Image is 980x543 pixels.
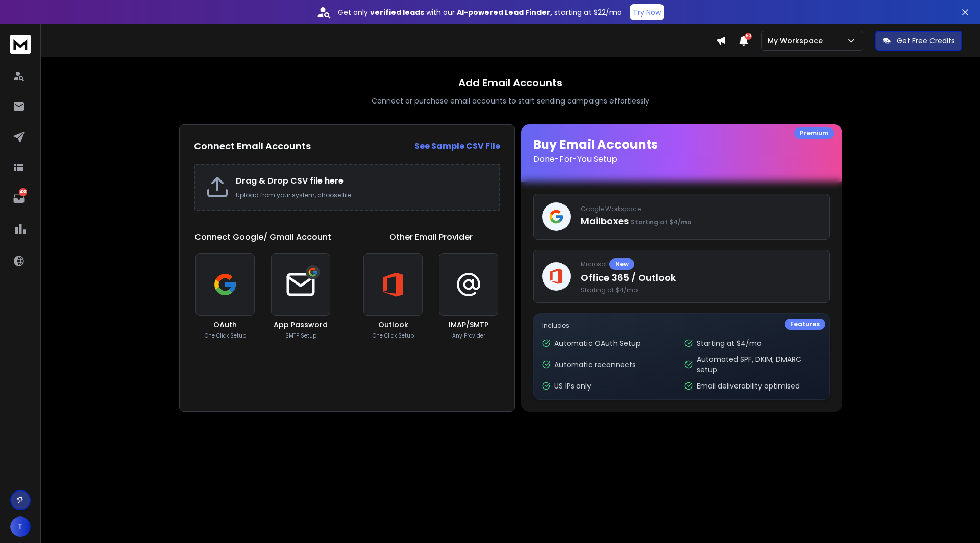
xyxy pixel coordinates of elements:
h3: App Password [274,320,328,330]
div: New [609,258,634,270]
p: Automatic reconnects [554,359,636,370]
p: SMTP Setup [285,332,316,340]
h2: Drag & Drop CSV file here [236,175,489,187]
p: Upload from your system, choose file [236,191,489,199]
div: Premium [794,127,834,139]
p: My Workspace [768,36,827,46]
h1: Add Email Accounts [458,75,562,90]
p: One Click Setup [205,332,246,340]
h1: Buy Email Accounts [533,137,830,165]
span: Starting at $4/mo [631,218,691,226]
p: Includes [542,322,821,330]
h1: Other Email Provider [389,231,473,243]
button: Try Now [630,4,664,20]
div: Features [785,319,825,330]
img: logo [10,35,31,54]
button: T [10,516,31,537]
p: Mailboxes [581,214,821,228]
p: Any Provider [452,332,485,340]
strong: AI-powered Lead Finder, [457,7,552,17]
p: Done-For-You Setup [533,153,830,165]
button: Get Free Credits [875,31,962,51]
p: Email deliverability optimised [697,381,800,391]
strong: verified leads [370,7,424,17]
p: Get only with our starting at $22/mo [338,7,622,17]
p: Microsoft [581,258,821,270]
p: Get Free Credits [897,36,955,46]
p: 1430 [19,188,27,196]
p: Office 365 / Outlook [581,271,821,285]
p: Connect or purchase email accounts to start sending campaigns effortlessly [372,96,649,106]
h3: OAuth [213,320,237,330]
h3: IMAP/SMTP [449,320,488,330]
p: One Click Setup [373,332,414,340]
h3: Outlook [378,320,408,330]
strong: See Sample CSV File [414,140,500,152]
h1: Connect Google/ Gmail Account [194,231,331,243]
span: 50 [745,33,752,40]
p: Automatic OAuth Setup [554,338,641,348]
p: Google Workspace [581,205,821,213]
a: 1430 [9,188,29,209]
p: Try Now [633,7,661,17]
p: US IPs only [554,381,591,391]
a: See Sample CSV File [414,140,500,152]
h2: Connect Email Accounts [194,139,311,153]
p: Automated SPF, DKIM, DMARC setup [697,354,821,375]
span: Starting at $4/mo [581,286,821,294]
p: Starting at $4/mo [697,338,762,348]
